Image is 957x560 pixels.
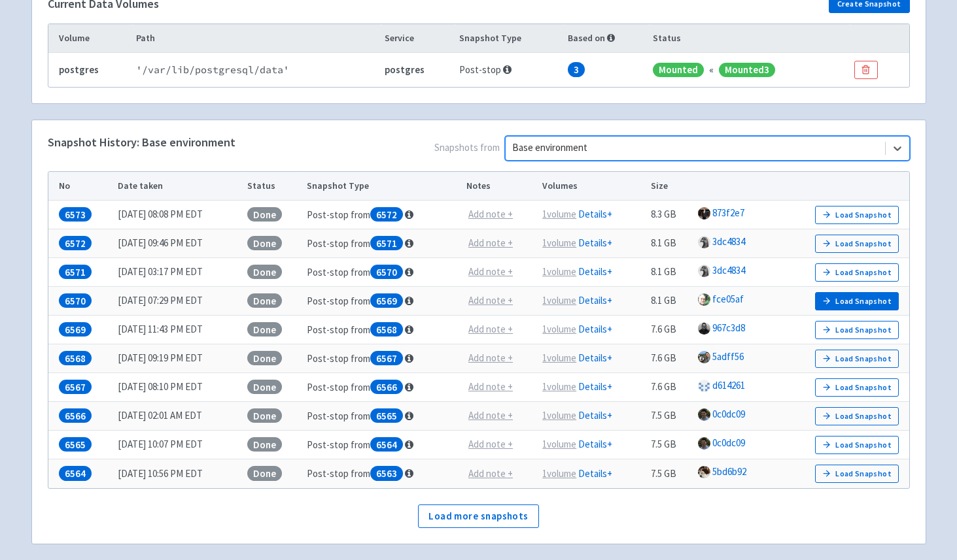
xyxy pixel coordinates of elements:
[381,24,455,53] th: Service
[370,437,403,452] span: 6564
[542,352,576,364] u: 1 volume
[815,321,899,339] button: Load Snapshot
[712,350,744,363] a: 5adff56
[563,24,649,53] th: Based on
[542,208,576,220] u: 1 volume
[647,344,694,373] td: 7.6 GB
[243,172,303,201] th: Status
[578,380,612,393] a: Details+
[542,467,576,480] u: 1 volume
[303,402,462,431] td: Post-stop from
[578,208,612,220] a: Details+
[303,229,462,258] td: Post-stop from
[647,431,694,459] td: 7.5 GB
[247,322,282,337] span: Done
[578,409,612,421] a: Details+
[370,322,403,337] span: 6568
[247,236,282,251] span: Done
[132,24,381,53] th: Path
[303,201,462,229] td: Post-stop from
[114,172,243,201] th: Date taken
[462,172,538,201] th: Notes
[418,504,539,528] button: Load more snapshots
[538,172,647,201] th: Volumes
[712,465,746,478] a: 5bd6b92
[578,467,612,480] a: Details+
[114,316,243,344] td: [DATE] 11:43 PM EDT
[815,206,899,224] button: Load Snapshot
[235,136,910,166] span: Snapshots from
[59,265,92,280] span: 6571
[59,466,92,481] span: 6564
[303,373,462,402] td: Post-stop from
[48,24,132,53] th: Volume
[468,352,513,364] u: Add note +
[815,350,899,368] button: Load Snapshot
[247,265,282,280] span: Done
[468,438,513,450] u: Add note +
[303,287,462,316] td: Post-stop from
[815,436,899,454] button: Load Snapshot
[647,316,694,344] td: 7.6 GB
[647,201,694,229] td: 8.3 GB
[542,265,576,278] u: 1 volume
[815,465,899,483] button: Load Snapshot
[647,229,694,258] td: 8.1 GB
[59,351,92,366] span: 6568
[370,380,403,395] span: 6566
[815,263,899,282] button: Load Snapshot
[455,24,563,53] th: Snapshot Type
[59,236,92,251] span: 6572
[568,62,585,77] span: 3
[542,438,576,450] u: 1 volume
[303,344,462,373] td: Post-stop from
[459,63,512,76] span: Post-stop
[578,323,612,335] a: Details+
[59,293,92,308] span: 6570
[114,431,243,459] td: [DATE] 10:07 PM EDT
[647,258,694,287] td: 8.1 GB
[59,207,92,222] span: 6573
[712,436,745,449] a: 0c0dc09
[578,265,612,278] a: Details+
[48,172,114,201] th: No
[247,207,282,222] span: Done
[578,352,612,364] a: Details+
[247,380,282,395] span: Done
[712,206,744,219] a: 873f2e7
[647,287,694,316] td: 8.1 GB
[370,466,403,481] span: 6563
[468,323,513,335] u: Add note +
[247,293,282,308] span: Done
[712,293,744,305] a: fce05af
[114,287,243,316] td: [DATE] 07:29 PM EDT
[247,437,282,452] span: Done
[247,408,282,423] span: Done
[468,208,513,220] u: Add note +
[468,265,513,278] u: Add note +
[542,294,576,306] u: 1 volume
[59,380,92,395] span: 6567
[303,431,462,459] td: Post-stop from
[48,136,235,149] h4: Snapshot History: Base environment
[719,63,775,78] span: Mounted 3
[712,321,745,334] a: 967c3d8
[712,264,745,276] a: 3dc4834
[468,467,513,480] u: Add note +
[59,408,92,423] span: 6566
[578,294,612,306] a: Details+
[647,172,694,201] th: Size
[370,408,403,423] span: 6565
[542,380,576,393] u: 1 volume
[653,63,704,78] span: Mounted
[709,63,714,78] div: «
[370,207,403,222] span: 6572
[114,344,243,373] td: [DATE] 09:19 PM EDT
[114,402,243,431] td: [DATE] 02:01 AM EDT
[303,258,462,287] td: Post-stop from
[370,265,403,280] span: 6570
[370,236,403,251] span: 6571
[303,172,462,201] th: Snapshot Type
[114,258,243,287] td: [DATE] 03:17 PM EDT
[468,409,513,421] u: Add note +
